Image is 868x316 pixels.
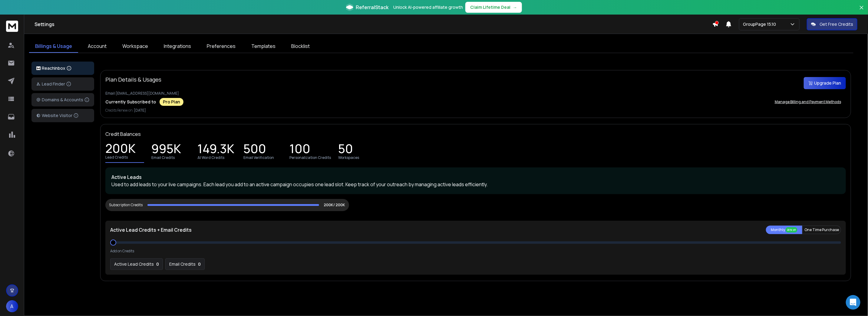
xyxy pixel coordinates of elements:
[169,261,196,267] p: Email Credits
[151,155,175,160] p: Email Credits
[6,300,18,312] button: A
[31,93,94,106] button: Domains & Accounts
[786,227,797,233] div: 20% off
[111,181,840,188] p: Used to add leads to your live campaigns. Each lead you add to an active campaign occupies one le...
[160,98,183,106] div: Pro Plan
[324,203,345,207] p: 200K/ 200K
[105,99,156,105] p: Currently Subscribed to
[802,226,841,234] button: One Time Purchase
[31,62,94,75] button: ReachInbox
[743,21,778,27] p: GroupPage 15.10
[804,77,846,89] button: Upgrade Plan
[109,203,143,207] div: Subscription Credits
[156,261,159,267] p: 0
[35,21,712,28] h1: Settings
[197,146,234,154] p: 149.3K
[105,155,128,160] p: Lead Credits
[111,173,840,181] p: Active Leads
[285,40,316,53] a: Blocklist
[846,295,860,310] div: Open Intercom Messenger
[198,261,201,267] p: 0
[134,108,146,113] span: [DATE]
[105,130,141,138] p: Credit Balances
[820,21,853,27] p: Get Free Credits
[110,226,192,234] p: Active Lead Credits + Email Credits
[31,77,94,91] button: Lead Finder
[243,155,274,160] p: Email Verification
[245,40,282,53] a: Templates
[356,4,388,11] span: ReferralStack
[201,40,242,53] a: Preferences
[807,18,857,30] button: Get Free Credits
[105,75,161,84] p: Plan Details & Usages
[465,2,522,13] button: Claim Lifetime Deal→
[29,40,78,53] a: Billings & Usage
[105,108,846,113] p: Credits Renew on:
[338,155,359,160] p: Workspaces
[289,146,310,154] p: 100
[114,261,154,267] p: Active Lead Credits
[338,146,353,154] p: 50
[766,226,802,234] button: Monthly 20% off
[36,66,41,70] img: logo
[110,249,134,254] p: Add on Credits
[158,40,197,53] a: Integrations
[243,146,266,154] p: 500
[513,4,517,10] span: →
[151,146,181,154] p: 995K
[105,145,136,154] p: 200K
[105,91,846,96] p: Email: [EMAIL_ADDRESS][DOMAIN_NAME]
[393,4,463,10] p: Unlock AI-powered affiliate growth
[31,109,94,122] button: Website Visitor
[775,99,841,104] p: Manage Billing and Payment Methods
[197,155,224,160] p: AI Word Credits
[770,96,846,108] button: Manage Billing and Payment Methods
[858,4,866,18] button: Close banner
[82,40,113,53] a: Account
[289,155,331,160] p: Personalization Credits
[116,40,154,53] a: Workspace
